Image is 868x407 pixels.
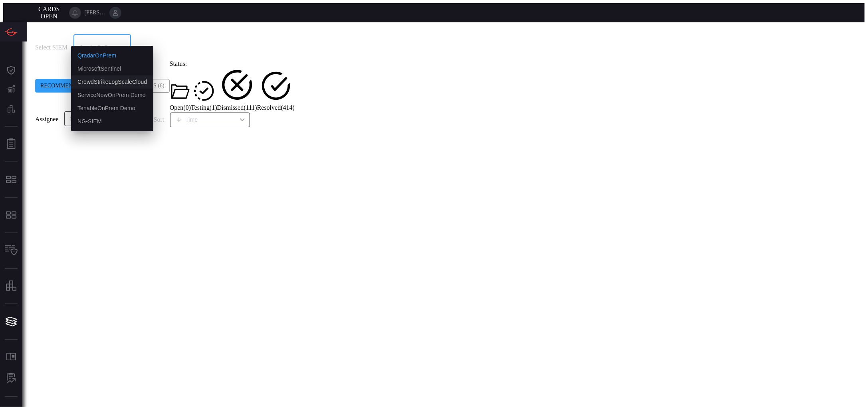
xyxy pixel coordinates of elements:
[77,78,147,86] div: CrowdStrikeLogScaleCloud
[77,91,146,99] div: ServiceNowOnPrem Demo
[77,51,116,60] div: QradarOnPrem
[77,104,135,113] div: TenableOnPrem Demo
[77,65,121,73] div: MicrosoftSentinel
[77,117,102,126] div: NG-SIEM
